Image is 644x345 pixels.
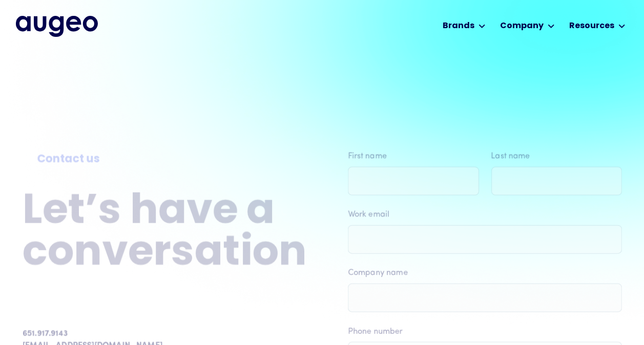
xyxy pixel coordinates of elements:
[348,326,622,338] label: Phone number
[348,267,622,279] label: Company name
[16,16,98,36] a: home
[23,328,68,340] div: 651.917.9143
[23,192,307,275] h2: Let’s have a conversation
[16,16,98,36] img: Augeo's full logo in midnight blue.
[348,209,622,221] label: Work email
[569,20,614,32] div: Resources
[37,151,292,167] div: Contact us
[443,20,474,32] div: Brands
[491,150,622,163] label: Last name
[348,150,479,163] label: First name
[500,20,544,32] div: Company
